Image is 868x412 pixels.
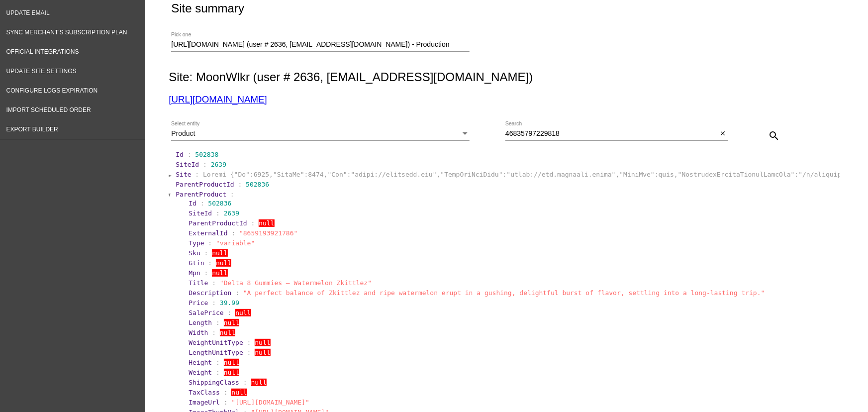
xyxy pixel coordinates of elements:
[176,191,226,198] span: ParentProduct
[224,399,228,406] span: :
[189,309,223,316] span: SalePrice
[238,181,242,188] span: :
[718,128,728,139] button: Clear
[171,130,470,138] mat-select: Select entity
[220,299,239,307] span: 39.99
[188,151,192,158] span: :
[171,41,470,49] input: Number
[189,399,220,406] span: ImageUrl
[189,389,220,396] span: TaxClass
[212,299,216,307] span: :
[189,379,239,386] span: ShippingClass
[195,171,199,178] span: :
[189,299,208,307] span: Price
[208,200,231,207] span: 502836
[224,389,228,396] span: :
[255,339,270,346] span: null
[203,161,207,168] span: :
[6,48,79,55] span: Official Integrations
[189,279,208,287] span: Title
[243,289,765,297] span: "A perfect balance of Zkittlez and ripe watermelon erupt in a gushing, delightful burst of flavor...
[171,1,244,15] h2: Site summary
[259,219,274,227] span: null
[200,200,204,207] span: :
[189,249,200,257] span: Sku
[216,209,220,217] span: :
[208,239,212,247] span: :
[231,229,235,237] span: :
[171,129,195,137] span: Product
[6,29,127,36] span: Sync Merchant's Subscription Plan
[505,130,718,138] input: Search
[189,209,212,217] span: SiteId
[212,329,216,336] span: :
[251,379,267,386] span: null
[251,219,255,227] span: :
[176,151,184,158] span: Id
[189,319,212,326] span: Length
[220,279,372,287] span: "Delta 8 Gummies — Watermelon Zkittlez"
[247,349,251,356] span: :
[243,379,247,386] span: :
[216,359,220,366] span: :
[211,161,226,168] span: 2639
[176,181,234,188] span: ParentProductId
[189,219,247,227] span: ParentProductId
[204,269,208,277] span: :
[189,289,231,297] span: Description
[6,68,77,75] span: Update Site Settings
[189,200,196,207] span: Id
[6,106,91,113] span: Import Scheduled Order
[231,399,309,406] span: "[URL][DOMAIN_NAME]"
[176,161,199,168] span: SiteId
[216,369,220,376] span: :
[169,94,267,104] a: [URL][DOMAIN_NAME]
[719,130,726,138] mat-icon: close
[6,126,58,133] span: Export Builder
[212,249,227,257] span: null
[230,191,234,198] span: :
[208,259,212,267] span: :
[212,279,216,287] span: :
[189,369,212,376] span: Weight
[216,259,231,267] span: null
[189,259,204,267] span: Gtin
[176,171,191,178] span: Site
[189,339,243,346] span: WeightUnitType
[220,329,235,336] span: null
[768,130,780,142] mat-icon: search
[216,319,220,326] span: :
[235,309,251,316] span: null
[224,359,239,366] span: null
[216,239,255,247] span: "variable"
[246,181,269,188] span: 502836
[228,309,232,316] span: :
[189,329,208,336] span: Width
[189,229,227,237] span: ExternalId
[6,87,98,94] span: Configure logs expiration
[247,339,251,346] span: :
[239,229,297,237] span: "8659193921786"
[224,369,239,376] span: null
[204,249,208,257] span: :
[224,319,239,326] span: null
[189,269,200,277] span: Mpn
[6,9,50,16] span: Update Email
[195,151,218,158] span: 502838
[189,239,204,247] span: Type
[255,349,270,356] span: null
[235,289,239,297] span: :
[189,349,243,356] span: LengthUnitType
[212,269,227,277] span: null
[189,359,212,366] span: Height
[231,389,247,396] span: null
[224,209,239,217] span: 2639
[169,70,840,84] h2: Site: MoonWlkr (user # 2636, [EMAIL_ADDRESS][DOMAIN_NAME])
